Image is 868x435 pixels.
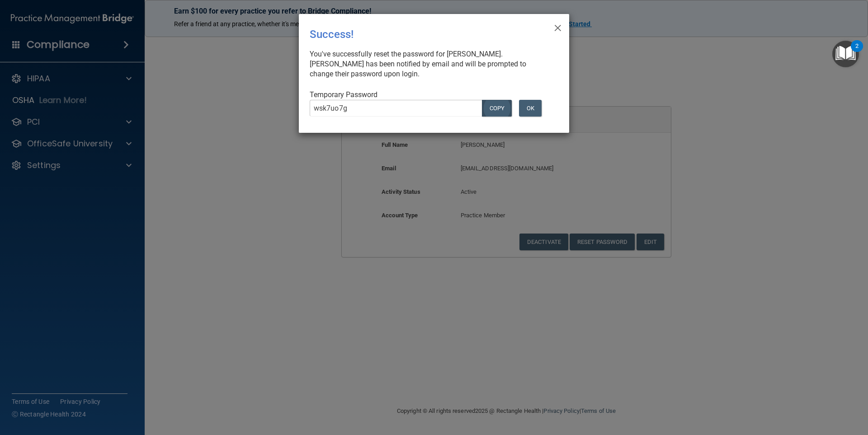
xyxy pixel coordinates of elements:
span: Temporary Password [310,90,377,99]
div: 2 [855,46,859,58]
button: COPY [482,100,512,117]
div: You've successfully reset the password for [PERSON_NAME]. [PERSON_NAME] has been notified by emai... [310,49,551,79]
span: × [554,18,562,36]
div: Success! [310,21,521,47]
button: Open Resource Center, 2 new notifications [832,41,859,67]
button: OK [519,100,542,117]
